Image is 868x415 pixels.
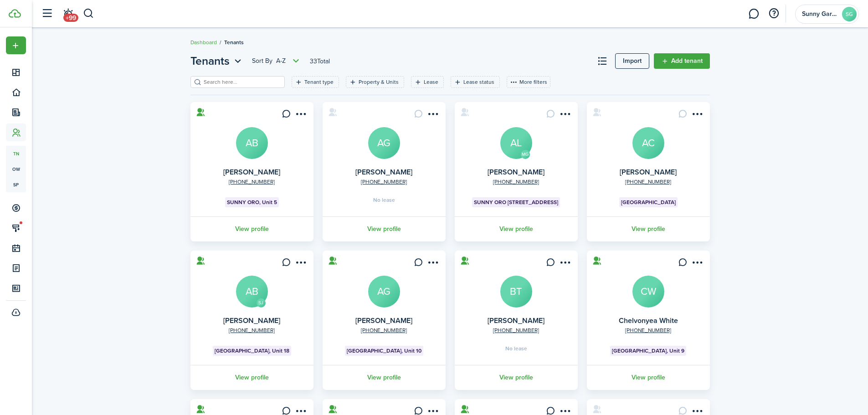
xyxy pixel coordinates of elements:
[223,167,280,177] a: [PERSON_NAME]
[189,365,315,390] a: View profile
[9,9,21,18] img: TenantCloud
[252,56,302,67] button: Sort byA-Z
[453,216,579,241] a: View profile
[620,167,677,177] a: [PERSON_NAME]
[347,347,421,355] span: [GEOGRAPHIC_DATA], Unit 10
[38,5,56,22] button: Open sidebar
[690,258,704,270] button: Open menu
[690,109,704,122] button: Open menu
[215,347,289,355] span: [GEOGRAPHIC_DATA], Unit 18
[500,127,532,159] a: AL
[229,178,275,186] a: [PHONE_NUMBER]
[586,216,711,241] a: View profile
[463,78,494,86] filter-tag-label: Lease status
[59,2,77,26] a: Notifications
[224,38,244,46] span: Tenants
[361,326,407,334] a: [PHONE_NUMBER]
[292,76,339,88] filter-tag: Open filter
[488,167,544,177] a: [PERSON_NAME]
[223,315,280,326] a: [PERSON_NAME]
[505,346,527,351] span: No lease
[625,178,671,186] a: [PHONE_NUMBER]
[190,53,244,69] button: Open menu
[83,6,94,21] button: Search
[766,6,781,21] button: Open resource center
[632,276,664,307] a: CW
[507,76,550,88] button: More filters
[558,109,572,122] button: Open menu
[201,78,282,87] input: Search here...
[190,38,217,46] a: Dashboard
[252,56,302,67] button: Open menu
[488,315,544,326] a: [PERSON_NAME]
[411,76,444,88] filter-tag: Open filter
[426,258,440,270] button: Open menu
[625,326,671,334] a: [PHONE_NUMBER]
[632,127,664,159] a: AC
[424,78,438,86] filter-tag-label: Lease
[426,109,440,122] button: Open menu
[189,216,315,241] a: View profile
[615,53,649,69] a: Import
[619,315,678,326] a: Chelvonyea White
[453,365,579,390] a: View profile
[6,146,26,161] a: tn
[257,298,266,307] avatar-text: SJ
[229,326,275,334] a: [PHONE_NUMBER]
[521,150,530,159] avatar-text: MG
[227,198,277,206] span: SUNNY ORO, Unit 5
[190,53,244,69] button: Tenants
[802,11,838,17] span: Sunny Garden LLC
[621,198,676,206] span: [GEOGRAPHIC_DATA]
[6,161,26,177] a: ow
[842,7,857,21] avatar-text: SG
[276,56,286,66] span: A-Z
[321,216,447,241] a: View profile
[474,198,558,206] span: SUNNY ORO [STREET_ADDRESS]
[6,36,26,54] button: Open menu
[310,56,330,66] header-page-total: 33 Total
[654,53,710,69] a: Add tenant
[252,56,276,66] span: Sort by
[368,127,400,159] a: AG
[236,127,268,159] a: AB
[293,258,308,270] button: Open menu
[373,197,395,203] span: No lease
[190,53,230,69] span: Tenants
[745,2,762,26] a: Messaging
[359,78,399,86] filter-tag-label: Property & Units
[368,276,400,307] a: AG
[361,178,407,186] a: [PHONE_NUMBER]
[321,365,447,390] a: View profile
[236,276,268,307] a: AB
[493,326,539,334] a: [PHONE_NUMBER]
[586,365,711,390] a: View profile
[500,276,532,307] a: BT
[355,167,412,177] a: [PERSON_NAME]
[304,78,334,86] filter-tag-label: Tenant type
[612,347,684,355] span: [GEOGRAPHIC_DATA], Unit 9
[346,76,404,88] filter-tag: Open filter
[493,178,539,186] a: [PHONE_NUMBER]
[355,315,412,326] a: [PERSON_NAME]
[63,14,78,22] span: +99
[293,109,308,122] button: Open menu
[451,76,500,88] filter-tag: Open filter
[558,258,572,270] button: Open menu
[6,177,26,192] a: sp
